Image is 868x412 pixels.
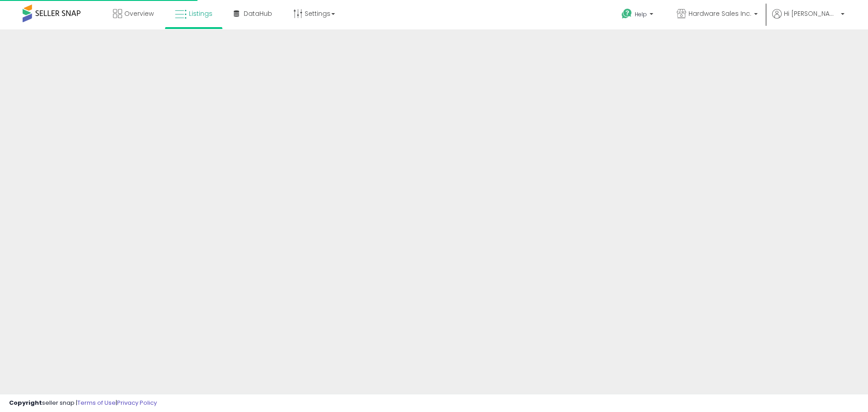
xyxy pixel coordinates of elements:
[784,9,838,18] span: Hi [PERSON_NAME]
[77,398,116,407] a: Terms of Use
[689,9,751,18] span: Hardware Sales Inc.
[124,9,154,18] span: Overview
[621,8,632,19] i: Get Help
[614,1,662,29] a: Help
[772,9,844,29] a: Hi [PERSON_NAME]
[9,398,42,407] strong: Copyright
[244,9,272,18] span: DataHub
[635,10,647,18] span: Help
[189,9,212,18] span: Listings
[9,399,157,407] div: seller snap | |
[117,398,157,407] a: Privacy Policy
